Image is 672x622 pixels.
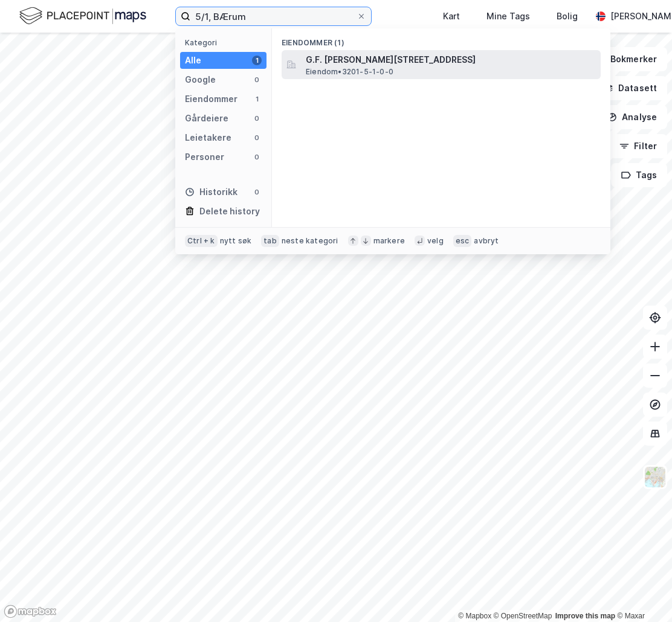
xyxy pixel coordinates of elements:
div: Delete history [199,204,260,219]
div: velg [427,236,444,246]
input: Søk på adresse, matrikkel, gårdeiere, leietakere eller personer [190,7,357,25]
div: neste kategori [282,236,338,246]
div: 1 [252,56,262,65]
div: 0 [252,152,262,162]
div: Kart [443,9,460,24]
div: Kategori [185,38,267,47]
button: Analyse [597,105,667,129]
div: Google [185,72,216,87]
div: markere [373,236,405,246]
div: 0 [252,75,262,85]
button: Datasett [593,76,667,100]
div: avbryt [474,236,499,246]
div: Personer [185,150,224,164]
div: tab [261,235,279,247]
div: Gårdeiere [185,111,228,126]
div: Ctrl + k [185,235,218,247]
div: Kontrollprogram for chat [612,564,672,622]
div: Leietakere [185,130,231,145]
div: Alle [185,53,201,68]
a: Improve this map [555,612,615,620]
img: logo.f888ab2527a4732fd821a326f86c7f29.svg [19,5,146,27]
div: Bolig [557,9,578,24]
div: 0 [252,187,262,197]
a: Mapbox [458,612,491,620]
a: Mapbox homepage [4,604,57,618]
span: Eiendom • 3201-5-1-0-0 [306,67,393,77]
button: Tags [611,163,667,187]
div: nytt søk [220,236,252,246]
div: Historikk [185,185,237,199]
div: 0 [252,114,262,123]
div: Eiendommer [185,92,237,106]
button: Filter [609,134,667,158]
span: G.F. [PERSON_NAME][STREET_ADDRESS] [306,53,596,67]
iframe: Chat Widget [612,564,672,622]
div: esc [453,235,472,247]
div: 1 [252,94,262,104]
div: Mine Tags [486,9,530,24]
button: Bokmerker [586,47,667,71]
div: Eiendommer (1) [272,28,610,50]
img: Z [644,466,667,489]
div: 0 [252,133,262,143]
a: OpenStreetMap [494,612,552,620]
